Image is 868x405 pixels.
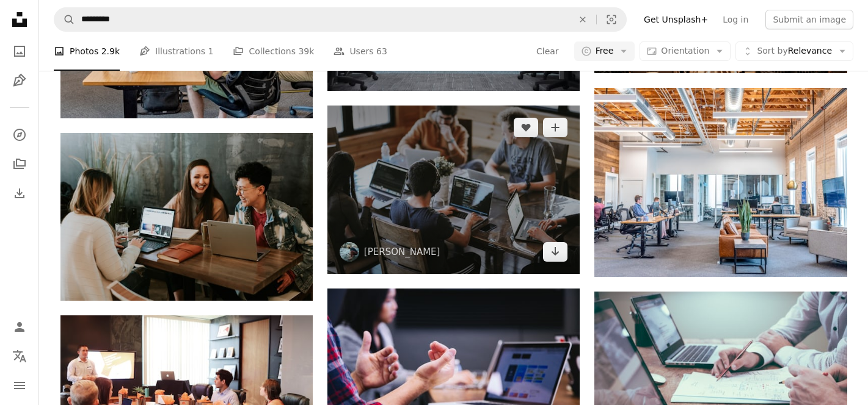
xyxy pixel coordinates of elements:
[7,181,32,206] a: Download History
[54,7,627,32] form: Find visuals sitewide
[60,211,313,222] a: three people sitting in front of table laughing together
[7,7,32,34] a: Home — Unsplash
[60,133,313,301] img: three people sitting in front of table laughing together
[757,46,787,56] span: Sort by
[7,39,32,63] a: Photos
[233,32,314,71] a: Collections 39k
[640,41,731,61] button: Orientation
[327,184,580,195] a: group of people using laptop computer
[636,10,715,29] a: Get Unsplash+
[574,41,635,61] button: Free
[376,45,387,58] span: 63
[596,45,614,57] span: Free
[661,46,709,56] span: Orientation
[298,45,314,58] span: 39k
[597,8,626,31] button: Visual search
[765,10,853,29] button: Submit an image
[7,123,32,147] a: Explore
[543,242,567,262] a: Download
[735,41,853,61] button: Sort byRelevance
[594,370,847,381] a: person holding pencil near laptop computer
[757,45,832,57] span: Relevance
[208,45,214,58] span: 1
[327,106,580,274] img: group of people using laptop computer
[7,344,32,368] button: Language
[594,176,847,187] a: man in blue dress shirt sitting on rolling chair inside room with monitors
[139,32,213,71] a: Illustrations 1
[594,88,847,277] img: man in blue dress shirt sitting on rolling chair inside room with monitors
[54,8,75,31] button: Search Unsplash
[543,118,567,137] button: Add to Collection
[7,373,32,398] button: Menu
[7,315,32,339] a: Log in / Sign up
[536,41,560,61] button: Clear
[60,393,313,404] a: man standing in front of people sitting beside table with laptop computers
[715,10,756,29] a: Log in
[7,152,32,176] a: Collections
[334,32,387,71] a: Users 63
[569,8,596,31] button: Clear
[340,242,359,262] img: Go to Annie Spratt's profile
[514,118,538,137] button: Like
[7,68,32,93] a: Illustrations
[327,367,580,378] a: black smartphone near person
[364,246,440,258] a: [PERSON_NAME]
